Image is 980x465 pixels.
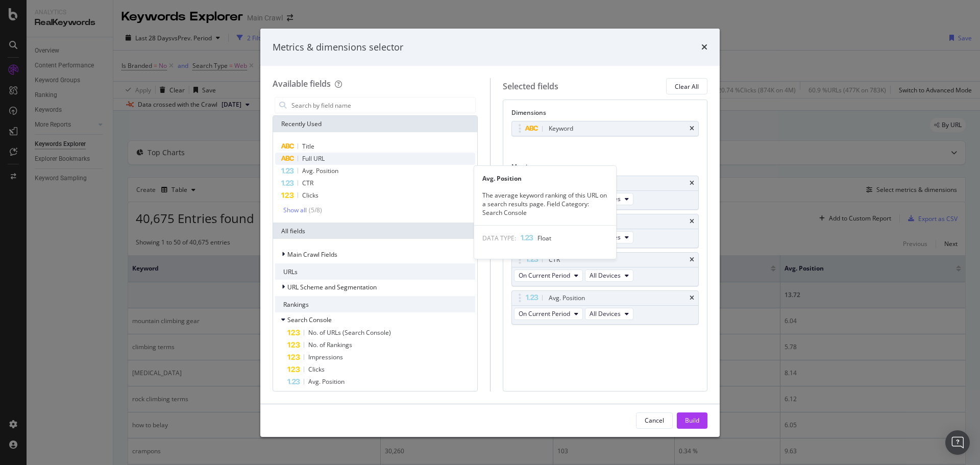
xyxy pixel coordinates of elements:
[308,328,391,337] span: No. of URLs (Search Console)
[685,416,699,425] div: Build
[519,271,570,280] span: On Current Period
[675,82,699,91] div: Clear All
[302,166,338,175] span: Avg. Position
[511,108,699,121] div: Dimensions
[503,81,558,92] div: Selected fields
[549,293,585,303] div: Avg. Position
[590,271,621,280] span: All Devices
[287,315,332,324] span: Search Console
[590,309,621,318] span: All Devices
[273,41,403,54] div: Metrics & dimensions selector
[273,78,331,89] div: Available fields
[519,309,570,318] span: On Current Period
[690,218,694,225] div: times
[549,255,560,265] div: CTR
[308,365,325,374] span: Clicks
[308,340,352,349] span: No. of Rankings
[945,430,970,455] div: Open Intercom Messenger
[690,295,694,301] div: times
[308,377,345,386] span: Avg. Position
[287,283,377,291] span: URL Scheme and Segmentation
[677,412,707,429] button: Build
[585,308,633,320] button: All Devices
[585,270,633,282] button: All Devices
[275,296,475,312] div: Rankings
[273,223,477,239] div: All fields
[273,116,477,132] div: Recently Used
[690,126,694,132] div: times
[302,179,313,187] span: CTR
[636,412,673,429] button: Cancel
[514,308,583,320] button: On Current Period
[701,41,707,54] div: times
[690,180,694,186] div: times
[474,174,616,183] div: Avg. Position
[511,121,699,136] div: Keywordtimes
[549,124,573,134] div: Keyword
[308,353,343,361] span: Impressions
[302,191,318,200] span: Clicks
[537,234,551,242] span: Float
[666,78,707,94] button: Clear All
[302,142,314,151] span: Title
[482,234,516,242] span: DATA TYPE:
[260,29,720,437] div: modal
[511,162,699,175] div: Metrics
[290,97,475,113] input: Search by field name
[283,207,307,214] div: Show all
[474,191,616,217] div: The average keyword ranking of this URL on a search results page. Field Category: Search Console
[511,252,699,286] div: CTRtimesOn Current PeriodAll Devices
[287,250,337,259] span: Main Crawl Fields
[690,257,694,263] div: times
[302,154,325,163] span: Full URL
[275,263,475,280] div: URLs
[511,290,699,325] div: Avg. PositiontimesOn Current PeriodAll Devices
[307,206,322,214] div: ( 5 / 8 )
[645,416,664,425] div: Cancel
[514,270,583,282] button: On Current Period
